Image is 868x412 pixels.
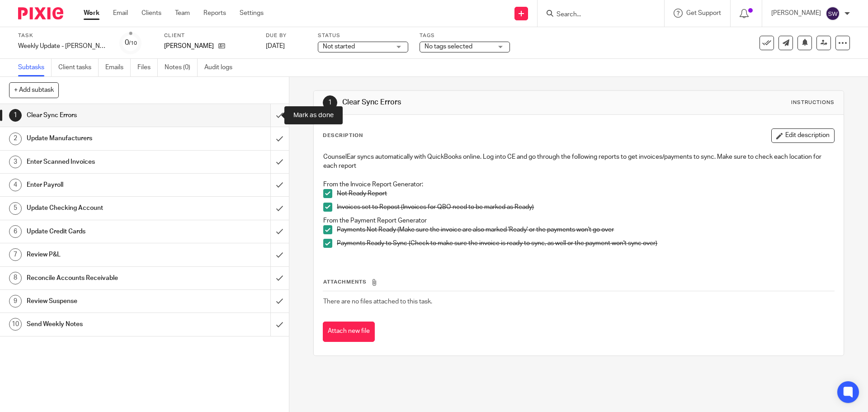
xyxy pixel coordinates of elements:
[18,42,108,51] div: Weekly Update - [PERSON_NAME]
[27,132,183,145] h1: Update Manufacturers
[323,95,337,110] div: 1
[9,179,22,191] div: 4
[323,279,367,284] span: Attachments
[826,6,840,21] img: svg%3E
[425,43,472,50] span: No tags selected
[342,98,598,107] h1: Clear Sync Errors
[337,225,834,234] p: Payments Not Ready (Make sure the invoice are also marked 'Ready' or the payments won't go over
[337,203,834,212] p: Invoices set to Repost (Invoices for QBO need to be marked as Ready)
[9,202,22,215] div: 5
[27,225,183,238] h1: Update Credit Cards
[113,9,128,18] a: Email
[58,59,99,76] a: Client tasks
[27,109,183,122] h1: Clear Sync Errors
[9,318,22,331] div: 10
[164,42,214,51] p: [PERSON_NAME]
[771,9,821,18] p: [PERSON_NAME]
[771,128,835,143] button: Edit description
[323,298,432,305] span: There are no files attached to this task.
[318,32,408,39] label: Status
[142,9,161,18] a: Clients
[323,132,363,139] p: Description
[9,248,22,261] div: 7
[323,152,834,171] p: CounselEar syncs automatically with QuickBooks online. Log into CE and go through the following r...
[18,42,108,51] div: Weekly Update - Kelly
[266,43,285,49] span: [DATE]
[165,59,198,76] a: Notes (0)
[27,271,183,285] h1: Reconcile Accounts Receivable
[27,248,183,261] h1: Review P&L
[337,189,834,198] p: Not Ready Report
[204,59,239,76] a: Audit logs
[9,225,22,238] div: 6
[9,156,22,168] div: 3
[9,272,22,284] div: 8
[9,133,22,145] div: 2
[323,322,375,342] button: Attach new file
[175,9,190,18] a: Team
[27,155,183,169] h1: Enter Scanned Invoices
[203,9,226,18] a: Reports
[337,239,834,248] p: Payments Ready to Sync (Check to make sure the invoice is ready to sync, as well or the payment w...
[686,10,721,16] span: Get Support
[18,7,63,19] img: Pixie
[105,59,131,76] a: Emails
[18,32,108,39] label: Task
[27,294,183,308] h1: Review Suspense
[9,109,22,122] div: 1
[129,41,137,46] small: /10
[240,9,264,18] a: Settings
[164,32,255,39] label: Client
[791,99,835,106] div: Instructions
[27,317,183,331] h1: Send Weekly Notes
[9,295,22,308] div: 9
[556,11,637,19] input: Search
[125,38,137,48] div: 0
[420,32,510,39] label: Tags
[137,59,158,76] a: Files
[266,32,307,39] label: Due by
[9,82,59,98] button: + Add subtask
[27,201,183,215] h1: Update Checking Account
[323,216,834,225] p: From the Payment Report Generator
[323,180,834,189] p: From the Invoice Report Generator:
[27,178,183,192] h1: Enter Payroll
[323,43,355,50] span: Not started
[84,9,99,18] a: Work
[18,59,52,76] a: Subtasks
